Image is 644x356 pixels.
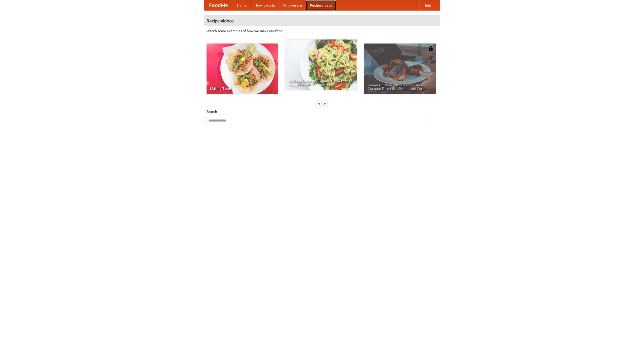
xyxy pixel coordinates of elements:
a: Home [233,0,251,10]
span: Making Tacos [210,87,274,90]
a: Who we are [279,0,306,10]
a: An Easy, Summery Tomato Pasta That's Ready for Fall [285,39,357,90]
p: Watch some examples of how we make our food! [207,28,437,33]
a: Help [419,0,435,10]
a: Recipe videos [306,0,336,10]
h5: Search [207,109,437,114]
img: 483408.png [428,46,433,51]
a: FoodMe [204,0,233,10]
div: » [323,100,327,107]
a: How it works [251,0,279,10]
div: « [317,100,321,107]
a: Making Tacos [207,44,278,94]
span: An Easy, Summery Tomato Pasta That's Ready for Fall [289,79,353,86]
h4: Recipe videos [204,16,440,26]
